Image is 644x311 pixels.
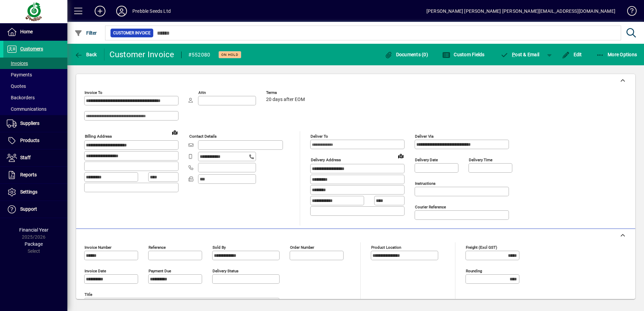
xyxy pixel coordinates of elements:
button: Profile [111,5,132,17]
mat-label: Delivery date [415,158,438,162]
span: Staff [20,155,31,160]
mat-label: Payment due [149,269,171,273]
button: Back [73,48,99,61]
a: Quotes [3,80,67,92]
mat-label: Deliver To [311,134,328,139]
mat-label: Product location [371,245,401,250]
span: Financial Year [19,227,49,233]
a: Suppliers [3,115,67,132]
mat-label: Title [85,292,92,297]
mat-label: Invoice To [85,90,102,95]
a: Communications [3,103,67,115]
button: Documents (0) [383,48,430,61]
span: Suppliers [20,120,39,126]
span: Edit [562,52,582,57]
span: More Options [596,52,637,57]
span: Communications [7,106,46,112]
a: Knowledge Base [622,1,636,23]
a: View on map [169,127,180,138]
a: Support [3,201,67,218]
div: Customer Invoice [109,49,174,60]
a: Staff [3,149,67,166]
mat-label: Instructions [415,181,436,186]
mat-label: Sold by [213,245,226,250]
button: Post & Email [497,48,543,61]
span: On hold [221,53,238,57]
a: Invoices [3,58,67,69]
a: Settings [3,184,67,201]
button: Custom Fields [441,48,486,61]
span: Terms [266,91,307,95]
span: Package [25,241,43,247]
div: [PERSON_NAME] [PERSON_NAME] [PERSON_NAME][EMAIL_ADDRESS][DOMAIN_NAME] [426,6,615,16]
span: Customers [20,46,43,51]
span: ost & Email [501,52,540,57]
span: Payments [7,72,32,77]
button: Filter [73,27,99,39]
mat-label: Delivery status [213,269,238,273]
span: Documents (0) [384,52,428,57]
span: Home [20,29,33,34]
mat-label: Order number [290,245,314,250]
button: Edit [560,48,584,61]
mat-label: Delivery time [469,158,492,162]
mat-label: Invoice date [85,269,106,273]
span: Filter [74,30,97,36]
app-page-header-button: Back [67,48,104,61]
mat-label: Rounding [466,269,482,273]
span: Reports [20,172,37,177]
span: Quotes [7,83,26,89]
mat-label: Attn [198,90,206,95]
mat-label: Freight (excl GST) [466,245,497,250]
span: P [512,52,515,57]
a: View on map [395,150,406,161]
a: Home [3,24,67,40]
span: Back [74,52,97,57]
span: Invoices [7,61,28,66]
a: Reports [3,167,67,183]
span: Backorders [7,95,35,100]
span: Support [20,206,37,212]
div: Prebble Seeds Ltd [132,6,171,16]
span: Customer Invoice [113,30,151,36]
mat-label: Deliver via [415,134,433,139]
a: Products [3,132,67,149]
span: Products [20,138,39,143]
a: Payments [3,69,67,80]
button: More Options [594,48,639,61]
span: Settings [20,189,37,195]
button: Add [89,5,111,17]
mat-label: Courier Reference [415,205,446,209]
span: 20 days after EOM [266,97,305,102]
mat-label: Invoice number [85,245,111,250]
mat-label: Reference [149,245,166,250]
span: Custom Fields [442,52,485,57]
div: #552080 [188,49,211,60]
a: Backorders [3,92,67,103]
